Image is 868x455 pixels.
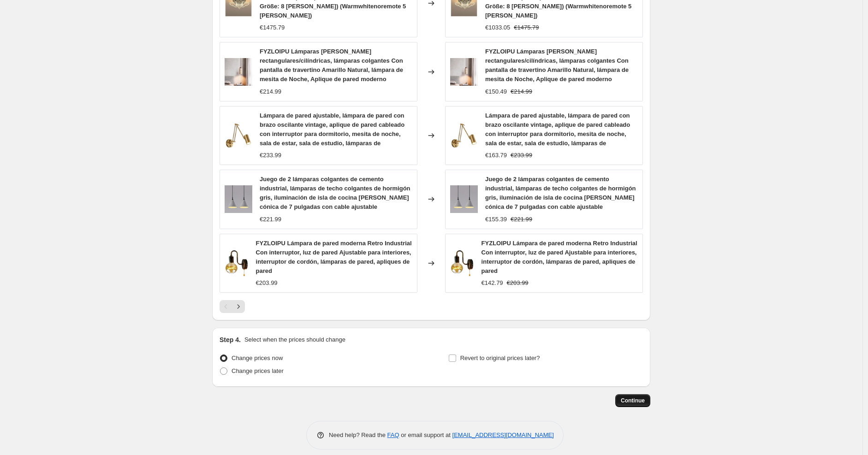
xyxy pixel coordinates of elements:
span: Continue [621,397,645,404]
div: €1033.05 [485,23,510,32]
a: FAQ [387,431,399,438]
button: Next [232,300,245,313]
span: Lámpara de pared ajustable, lámpara de pared con brazo oscilante vintage, aplique de pared cablea... [485,112,630,147]
div: €221.99 [260,215,281,224]
img: 51O5E3VmV3L_80x.jpg [225,58,252,86]
img: 51Mkv0CyN1L_80x.jpg [450,122,478,149]
h2: Step 4. [220,335,241,344]
span: FYZLOIPU Lámparas [PERSON_NAME] rectangulares/cilíndricas, lámparas colgantes Con pantalla de tra... [485,48,629,83]
a: [EMAIL_ADDRESS][DOMAIN_NAME] [452,431,554,438]
div: €150.49 [485,87,507,96]
div: €203.99 [256,278,278,288]
div: €214.99 [260,87,281,96]
p: Select when the prices should change [244,335,345,344]
nav: Pagination [220,300,245,313]
img: 51O5E3VmV3L_80x.jpg [450,58,478,86]
img: 51Mkv0CyN1L_80x.jpg [225,122,252,149]
div: €233.99 [260,151,281,160]
span: Juego de 2 lámparas colgantes de cemento industrial, lámparas de techo colgantes de hormigón gris... [260,176,410,210]
div: €163.79 [485,151,507,160]
span: Revert to original prices later? [460,355,540,361]
img: 21Zr_BVOdSL_80x.jpg [450,185,478,213]
button: Continue [615,394,650,407]
span: Lámpara de pared ajustable, lámpara de pared con brazo oscilante vintage, aplique de pared cablea... [260,112,404,147]
span: FYZLOIPU Lámpara de pared moderna Retro Industrial Con interruptor, luz de pared Ajustable para i... [482,240,637,274]
strike: €203.99 [507,278,529,288]
span: or email support at [399,431,452,438]
div: €155.39 [485,215,507,224]
img: 61afs5iwivL_80x.jpg [450,249,474,277]
img: 61afs5iwivL_80x.jpg [225,249,249,277]
span: Change prices now [232,355,283,361]
span: Change prices later [232,367,284,374]
strike: €233.99 [511,151,532,160]
img: 21Zr_BVOdSL_80x.jpg [225,185,252,213]
span: Need help? Read the [329,431,387,438]
strike: €221.99 [511,215,532,224]
span: FYZLOIPU Lámpara de pared moderna Retro Industrial Con interruptor, luz de pared Ajustable para i... [256,240,412,274]
strike: €214.99 [511,87,532,96]
div: €142.79 [482,278,503,288]
div: €1475.79 [260,23,285,32]
strike: €1475.79 [514,23,539,32]
span: FYZLOIPU Lámparas [PERSON_NAME] rectangulares/cilíndricas, lámparas colgantes Con pantalla de tra... [260,48,403,83]
span: Juego de 2 lámparas colgantes de cemento industrial, lámparas de techo colgantes de hormigón gris... [485,176,636,210]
